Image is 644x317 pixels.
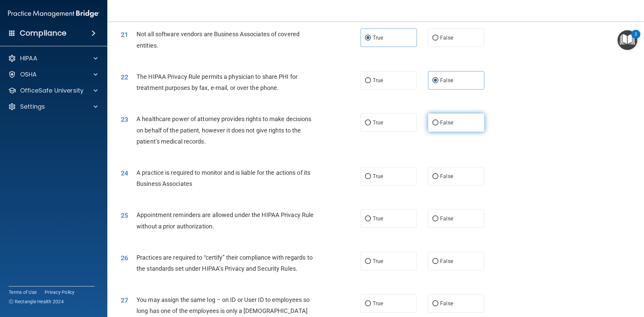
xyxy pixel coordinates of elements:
[635,34,637,43] div: 2
[440,300,453,307] span: False
[440,77,453,84] span: False
[20,54,37,62] p: HIPAA
[432,216,438,221] input: False
[365,174,371,179] input: True
[373,300,383,307] span: True
[440,119,453,126] span: False
[137,31,300,49] span: Not all software vendors are Business Associates of covered entities.
[432,78,438,83] input: False
[121,296,128,304] span: 27
[373,215,383,222] span: True
[373,173,383,179] span: True
[432,120,438,125] input: False
[373,35,383,41] span: True
[528,269,636,296] iframe: Drift Widget Chat Controller
[8,87,98,95] a: OfficeSafe University
[9,298,64,305] span: Ⓒ Rectangle Health 2024
[365,216,371,221] input: True
[121,73,128,81] span: 22
[45,289,75,296] a: Privacy Policy
[137,169,310,187] span: A practice is required to monitor and is liable for the actions of its Business Associates
[8,103,98,111] a: Settings
[373,77,383,84] span: True
[8,7,99,20] img: PMB logo
[121,211,128,219] span: 25
[121,169,128,177] span: 24
[373,119,383,126] span: True
[137,254,313,272] span: Practices are required to “certify” their compliance with regards to the standards set under HIPA...
[365,36,371,41] input: True
[20,70,37,78] p: OSHA
[618,30,637,50] button: Open Resource Center, 2 new notifications
[137,73,298,91] span: The HIPAA Privacy Rule permits a physician to share PHI for treatment purposes by fax, e-mail, or...
[365,259,371,264] input: True
[8,70,98,78] a: OSHA
[440,215,453,222] span: False
[121,115,128,123] span: 23
[137,211,314,229] span: Appointment reminders are allowed under the HIPAA Privacy Rule without a prior authorization.
[365,120,371,125] input: True
[121,31,128,39] span: 21
[20,29,66,38] h4: Compliance
[137,115,311,145] span: A healthcare power of attorney provides rights to make decisions on behalf of the patient, howeve...
[20,87,84,95] p: OfficeSafe University
[432,301,438,306] input: False
[121,254,128,262] span: 26
[432,36,438,41] input: False
[373,258,383,264] span: True
[20,103,45,111] p: Settings
[440,35,453,41] span: False
[440,173,453,179] span: False
[432,174,438,179] input: False
[440,258,453,264] span: False
[9,289,37,296] a: Terms of Use
[365,301,371,306] input: True
[365,78,371,83] input: True
[432,259,438,264] input: False
[8,54,98,62] a: HIPAA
